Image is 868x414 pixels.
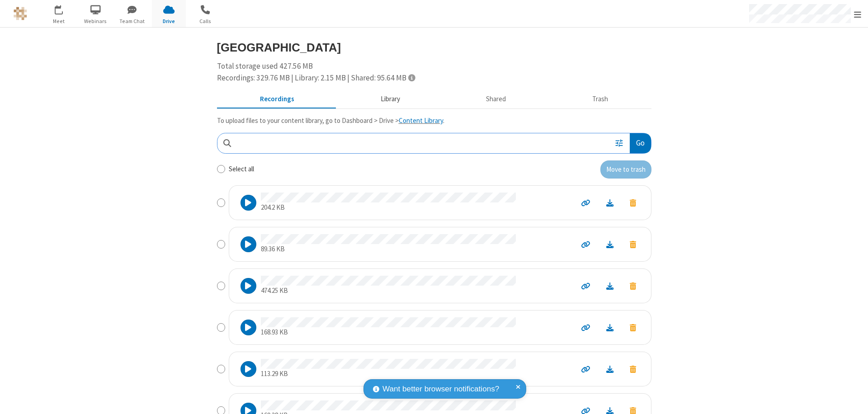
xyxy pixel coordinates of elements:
[261,244,516,254] p: 89.36 KB
[598,322,622,333] a: Download file
[261,202,516,213] p: 204.2 KB
[600,160,651,179] button: Move to trash
[217,116,651,126] p: To upload files to your content library, go to Dashboard > Drive > .
[217,41,651,54] h3: [GEOGRAPHIC_DATA]
[382,383,499,395] span: Want better browser notifications?
[622,363,644,375] button: Move to trash
[622,321,644,334] button: Move to trash
[399,116,443,125] a: Content Library
[443,91,549,108] button: Shared during meetings
[229,164,254,174] label: Select all
[79,17,113,25] span: Webinars
[337,91,443,108] button: Content library
[217,72,651,84] div: Recordings: 329.76 MB | Library: 2.15 MB | Shared: 95.64 MB
[115,17,149,25] span: Team Chat
[217,61,651,84] div: Total storage used 427.56 MB
[217,91,338,108] button: Recorded meetings
[261,327,516,338] p: 168.93 KB
[42,17,76,25] span: Meet
[622,238,644,250] button: Move to trash
[630,133,651,154] button: Go
[622,197,644,209] button: Move to trash
[598,281,622,291] a: Download file
[622,280,644,292] button: Move to trash
[261,369,516,379] p: 113.29 KB
[549,91,651,108] button: Trash
[598,239,622,249] a: Download file
[408,74,415,81] span: Totals displayed include files that have been moved to the trash.
[261,286,516,296] p: 474.25 KB
[598,364,622,374] a: Download file
[14,7,27,20] img: QA Selenium DO NOT DELETE OR CHANGE
[845,390,861,408] iframe: Chat
[598,198,622,208] a: Download file
[152,17,186,25] span: Drive
[189,17,222,25] span: Calls
[61,5,67,12] div: 1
